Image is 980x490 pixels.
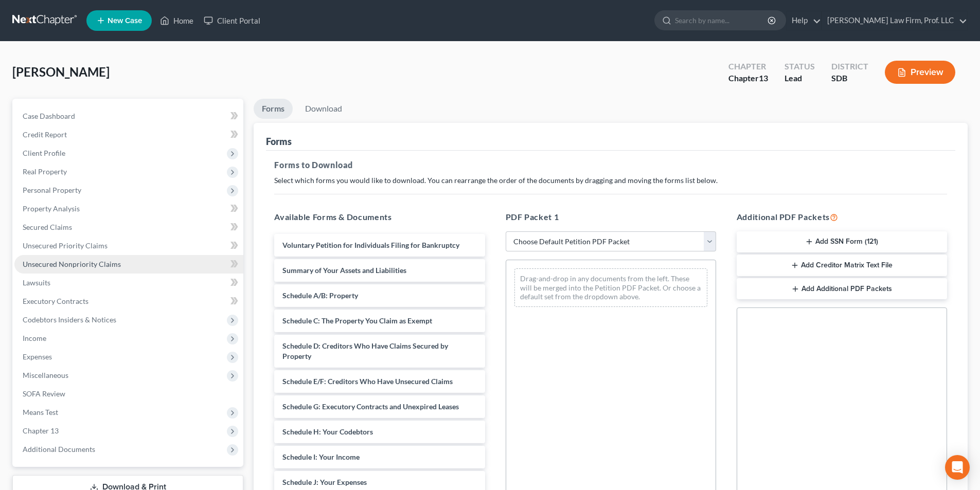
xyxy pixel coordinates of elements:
[12,64,110,79] span: [PERSON_NAME]
[14,199,243,218] a: Property Analysis
[14,292,243,311] a: Executory Contracts
[23,278,50,287] span: Lawsuits
[14,218,243,237] a: Secured Claims
[885,61,955,84] button: Preview
[785,61,815,72] div: Status
[506,211,716,223] h5: PDF Packet 1
[282,478,367,486] span: Schedule J: Your Expenses
[23,445,95,453] span: Additional Documents
[282,452,360,461] span: Schedule I: Your Income
[737,278,947,300] button: Add Additional PDF Packets
[23,260,121,268] span: Unsecured Nonpriority Claims
[787,11,821,30] a: Help
[23,241,108,250] span: Unsecured Priority Claims
[945,455,970,480] div: Open Intercom Messenger
[831,61,868,72] div: District
[199,11,265,30] a: Client Portal
[23,315,116,324] span: Codebtors Insiders & Notices
[282,377,453,386] span: Schedule E/F: Creditors Who Have Unsecured Claims
[282,266,406,275] span: Summary of Your Assets and Liabilities
[728,72,768,84] div: Chapter
[23,223,72,231] span: Secured Claims
[23,112,75,120] span: Case Dashboard
[14,274,243,292] a: Lawsuits
[23,297,88,305] span: Executory Contracts
[23,352,52,361] span: Expenses
[514,268,707,307] div: Drag-and-drop in any documents from the left. These will be merged into the Petition PDF Packet. ...
[737,211,947,223] h5: Additional PDF Packets
[266,135,292,148] div: Forms
[785,72,815,84] div: Lead
[23,167,67,176] span: Real Property
[274,159,947,171] h5: Forms to Download
[14,125,243,144] a: Credit Report
[254,99,293,119] a: Forms
[23,149,65,157] span: Client Profile
[737,255,947,276] button: Add Creditor Matrix Text File
[23,371,68,379] span: Miscellaneous
[728,61,768,72] div: Chapter
[282,402,459,411] span: Schedule G: Executory Contracts and Unexpired Leases
[23,408,58,416] span: Means Test
[759,73,768,83] span: 13
[23,389,65,398] span: SOFA Review
[14,255,243,274] a: Unsecured Nonpriority Claims
[23,426,59,435] span: Chapter 13
[831,72,868,84] div: SDB
[297,99,350,119] a: Download
[108,17,142,25] span: New Case
[282,341,448,360] span: Schedule D: Creditors Who Have Claims Secured by Property
[282,291,358,300] span: Schedule A/B: Property
[14,385,243,403] a: SOFA Review
[23,334,46,342] span: Income
[822,11,967,30] a: [PERSON_NAME] Law Firm, Prof. LLC
[23,186,81,194] span: Personal Property
[23,130,67,139] span: Credit Report
[282,241,459,249] span: Voluntary Petition for Individuals Filing for Bankruptcy
[155,11,199,30] a: Home
[282,316,432,325] span: Schedule C: The Property You Claim as Exempt
[675,11,769,30] input: Search by name...
[14,237,243,255] a: Unsecured Priority Claims
[14,107,243,125] a: Case Dashboard
[23,204,80,213] span: Property Analysis
[737,231,947,253] button: Add SSN Form (121)
[282,427,373,436] span: Schedule H: Your Codebtors
[274,211,485,223] h5: Available Forms & Documents
[274,175,947,186] p: Select which forms you would like to download. You can rearrange the order of the documents by dr...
